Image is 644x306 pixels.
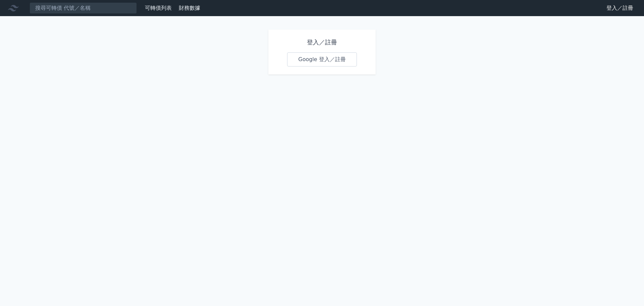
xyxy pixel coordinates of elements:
h1: 登入／註冊 [287,38,357,47]
a: 財務數據 [179,5,200,11]
a: 可轉債列表 [145,5,172,11]
input: 搜尋可轉債 代號／名稱 [30,2,137,14]
a: 登入／註冊 [601,3,639,13]
a: Google 登入／註冊 [287,52,357,67]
